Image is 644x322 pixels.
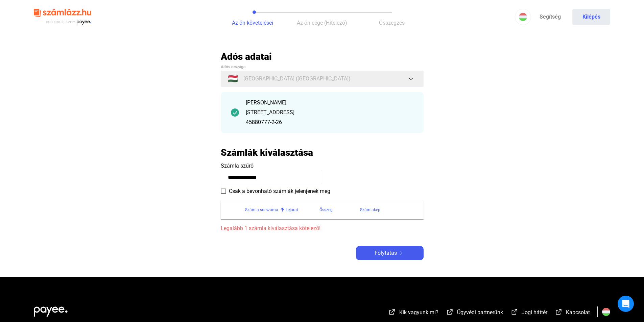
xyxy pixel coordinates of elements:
[457,309,503,316] span: Ügyvédi partnerünk
[397,251,405,255] img: arrow-right-white
[243,75,351,83] span: [GEOGRAPHIC_DATA] ([GEOGRAPHIC_DATA])
[519,13,527,21] img: HU
[245,206,286,214] div: Számla sorszáma
[221,163,254,169] span: Számla szűrő
[221,51,424,63] h2: Adós adatai
[522,309,547,316] span: Jogi háttér
[555,310,590,317] a: external-link-whiteKapcsolat
[221,224,424,232] span: Legalább 1 számla kiválasztása kötelező!
[246,108,413,117] div: [STREET_ADDRESS]
[572,9,610,25] button: Kilépés
[555,308,563,315] img: external-link-white
[231,108,239,117] img: checkmark-darker-green-circle
[388,310,438,317] a: external-link-whiteKik vagyunk mi?
[245,206,278,214] div: Számla sorszáma
[232,20,273,26] span: Az ön követelései
[510,308,519,315] img: external-link-white
[246,99,413,107] div: [PERSON_NAME]
[515,9,531,25] button: HU
[399,309,438,316] span: Kik vagyunk mi?
[379,20,405,26] span: Összegzés
[297,20,347,26] span: Az ön cége (Hitelező)
[618,296,634,312] div: Open Intercom Messenger
[319,206,333,214] div: Összeg
[286,206,298,214] div: Lejárat
[360,206,380,214] div: Számlakép
[602,308,610,316] img: HU.svg
[221,65,245,69] span: Adós országa
[221,147,313,158] h2: Számlák kiválasztása
[34,303,68,317] img: white-payee-white-dot.svg
[531,9,569,25] a: Segítség
[221,71,424,87] button: 🇭🇺[GEOGRAPHIC_DATA] ([GEOGRAPHIC_DATA])
[566,309,590,316] span: Kapcsolat
[375,249,397,257] span: Folytatás
[388,308,396,315] img: external-link-white
[319,206,360,214] div: Összeg
[356,246,424,260] button: Folytatásarrow-right-white
[286,206,319,214] div: Lejárat
[510,310,547,317] a: external-link-whiteJogi háttér
[360,206,415,214] div: Számlakép
[446,310,503,317] a: external-link-whiteÜgyvédi partnerünk
[228,75,238,83] span: 🇭🇺
[446,308,454,315] img: external-link-white
[229,187,330,195] span: Csak a bevonható számlák jelenjenek meg
[246,118,413,126] div: 45880777-2-26
[34,6,91,28] img: szamlazzhu-logo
